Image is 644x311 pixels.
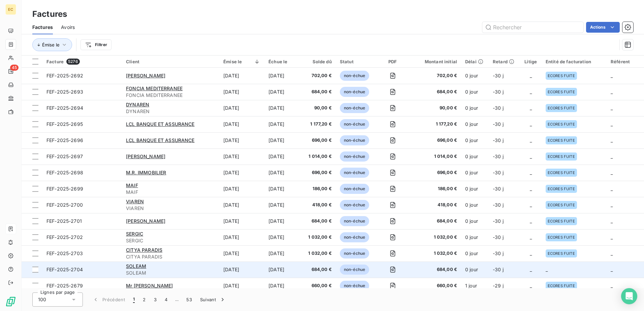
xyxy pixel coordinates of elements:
[530,283,532,288] span: _
[126,247,162,253] span: CITYA PARADIS
[305,185,332,192] span: 186,00 €
[530,89,532,95] span: _
[414,169,457,176] span: 696,00 €
[126,92,215,99] span: FONCIA MEDITERRANEE
[611,105,613,111] span: _
[461,116,489,132] td: 0 jour
[46,137,83,143] span: FEF-2025-2696
[66,59,80,65] span: 5276
[219,68,264,84] td: [DATE]
[340,265,369,275] span: non-échue
[305,153,332,160] span: 1 014,00 €
[414,59,457,64] div: Montant initial
[219,132,264,148] td: [DATE]
[219,278,264,294] td: [DATE]
[548,235,575,239] span: ECORES FUITE
[38,296,46,303] span: 100
[340,200,369,210] span: non-échue
[305,105,332,111] span: 90,00 €
[5,296,16,307] img: Logo LeanPay
[548,203,575,207] span: ECORES FUITE
[219,229,264,245] td: [DATE]
[32,38,72,51] button: Émise le
[219,181,264,197] td: [DATE]
[461,229,489,245] td: 0 jour
[223,59,260,64] div: Émise le
[340,184,369,194] span: non-échue
[126,263,146,269] span: SOLEAM
[524,59,538,64] div: Litige
[340,135,369,145] span: non-échue
[305,169,332,176] span: 696,00 €
[379,59,406,64] div: PDF
[548,284,575,288] span: ECORES FUITE
[493,105,504,111] span: -30 j
[340,103,369,113] span: non-échue
[530,105,532,111] span: _
[219,100,264,116] td: [DATE]
[530,170,532,175] span: _
[219,116,264,132] td: [DATE]
[414,153,457,160] span: 1 014,00 €
[414,121,457,128] span: 1 177,20 €
[264,100,301,116] td: [DATE]
[548,122,575,126] span: ECORES FUITE
[46,186,83,192] span: FEF-2025-2699
[461,181,489,197] td: 0 jour
[340,248,369,258] span: non-échue
[46,234,83,240] span: FEF-2025-2702
[611,59,640,64] div: Référent
[126,218,165,224] span: [PERSON_NAME]
[219,213,264,229] td: [DATE]
[340,87,369,97] span: non-échue
[611,170,613,175] span: _
[264,116,301,132] td: [DATE]
[129,292,139,307] button: 1
[493,283,504,288] span: -29 j
[548,106,575,110] span: ECORES FUITE
[46,267,83,272] span: FEF-2025-2704
[414,105,457,111] span: 90,00 €
[80,39,111,50] button: Filtrer
[161,292,171,307] button: 4
[61,24,75,31] span: Avoirs
[340,119,369,129] span: non-échue
[621,288,637,304] div: Open Intercom Messenger
[126,237,215,244] span: SERGIC
[305,89,332,95] span: 684,00 €
[493,250,504,256] span: -30 j
[493,170,504,175] span: -30 j
[530,218,532,224] span: _
[305,72,332,79] span: 702,00 €
[461,262,489,278] td: 0 jour
[546,59,603,64] div: Entité de facturation
[493,59,516,64] div: Retard
[264,245,301,262] td: [DATE]
[461,100,489,116] td: 0 jour
[264,84,301,100] td: [DATE]
[340,216,369,226] span: non-échue
[264,197,301,213] td: [DATE]
[126,182,138,188] span: MAIF
[126,253,215,260] span: CITYA PARADIS
[611,137,613,143] span: _
[493,186,504,192] span: -30 j
[586,22,620,33] button: Actions
[126,189,215,196] span: MAIF
[493,153,504,159] span: -30 j
[264,213,301,229] td: [DATE]
[182,292,196,307] button: 53
[264,148,301,165] td: [DATE]
[264,262,301,278] td: [DATE]
[46,283,83,288] span: FEF-2025-2679
[611,121,613,127] span: _
[482,22,583,33] input: Rechercher
[340,281,369,291] span: non-échue
[46,59,64,64] span: Facture
[264,165,301,181] td: [DATE]
[46,250,83,256] span: FEF-2025-2703
[340,168,369,178] span: non-échue
[493,267,504,272] span: -30 j
[461,84,489,100] td: 0 jour
[611,267,613,272] span: _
